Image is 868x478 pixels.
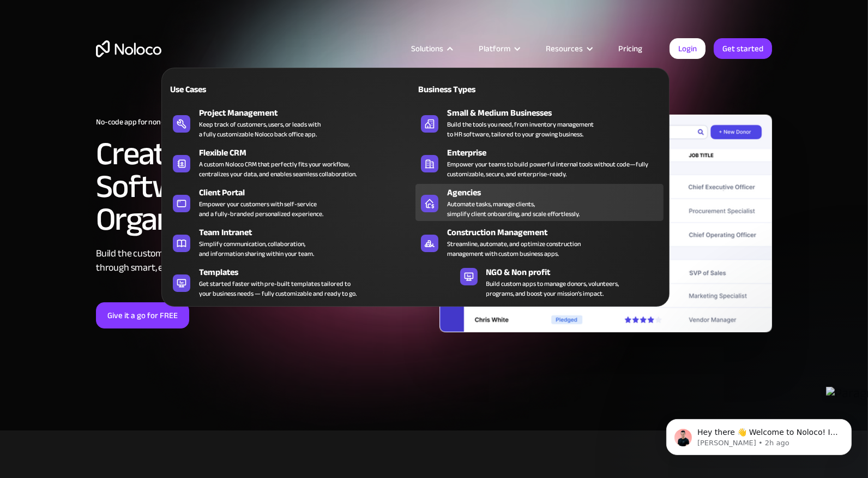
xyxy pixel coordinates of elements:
a: TemplatesGet started faster with pre-built templates tailored toyour business needs — fully custo... [167,264,415,301]
a: Construction ManagementStreamline, automate, and optimize constructionmanagement with custom busi... [415,224,664,261]
div: Build the tools you need, from inventory management to HR software, tailored to your growing busi... [447,119,594,139]
a: Small & Medium BusinessesBuild the tools you need, from inventory managementto HR software, tailo... [415,104,664,141]
div: Streamline, automate, and optimize construction management with custom business apps. [447,239,581,259]
div: Solutions [397,41,465,56]
div: Resources [546,41,583,56]
h2: Create Custom Software for Non Profit Organisations [96,138,429,236]
div: Resources [532,41,605,56]
a: Use Cases [167,76,415,101]
div: Enterprise [447,146,668,159]
div: Build the custom tools your non-profit organisation needs to drive social impact through smart, e... [96,247,429,275]
div: NGO & Non profit [486,266,630,279]
div: A custom Noloco CRM that perfectly fits your workflow, centralizes your data, and enables seamles... [199,159,357,179]
nav: Solutions [161,52,670,307]
a: NGO & Non profitBuild custom apps to manage donors, volunteers,programs, and boost your mission’s... [455,264,625,301]
a: Flexible CRMA custom Noloco CRM that perfectly fits your workflow,centralizes your data, and enab... [167,144,415,181]
div: Empower your teams to build powerful internal tools without code—fully customizable, secure, and ... [447,159,658,179]
div: Client Portal [199,186,420,199]
a: home [96,40,161,57]
div: Templates [199,266,420,279]
div: Build custom apps to manage donors, volunteers, programs, and boost your mission’s impact. [486,279,619,298]
div: Keep track of customers, users, or leads with a fully customizable Noloco back office app. [199,119,321,139]
div: Automate tasks, manage clients, simplify client onboarding, and scale effortlessly. [447,199,580,219]
a: Pricing [605,41,656,56]
div: Construction Management [447,226,668,239]
div: Get started faster with pre-built templates tailored to your business needs — fully customizable ... [199,279,357,298]
div: Platform [465,41,532,56]
div: Small & Medium Businesses [447,106,668,119]
div: Use Cases [167,83,287,96]
div: Agencies [447,186,668,199]
iframe: Intercom notifications message [650,396,868,473]
div: Solutions [411,41,443,56]
div: Simplify communication, collaboration, and information sharing within your team. [199,239,314,259]
a: Login [670,38,706,59]
a: Team IntranetSimplify communication, collaboration,and information sharing within your team. [167,224,415,261]
a: AgenciesAutomate tasks, manage clients,simplify client onboarding, and scale effortlessly. [415,184,664,221]
a: Business Types [415,76,664,101]
div: Empower your customers with self-service and a fully-branded personalized experience. [199,199,323,219]
a: Project ManagementKeep track of customers, users, or leads witha fully customizable Noloco back o... [167,104,415,141]
div: Project Management [199,106,420,119]
a: Client PortalEmpower your customers with self-serviceand a fully-branded personalized experience. [167,184,415,221]
a: EnterpriseEmpower your teams to build powerful internal tools without code—fully customizable, se... [415,144,664,181]
div: Flexible CRM [199,146,420,159]
div: Platform [479,41,510,56]
div: Team Intranet [199,226,420,239]
h1: No-code app for non-profits [96,118,429,127]
a: Get started [714,38,772,59]
div: Business Types [415,83,535,96]
a: Give it a go for FREE [96,302,189,328]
